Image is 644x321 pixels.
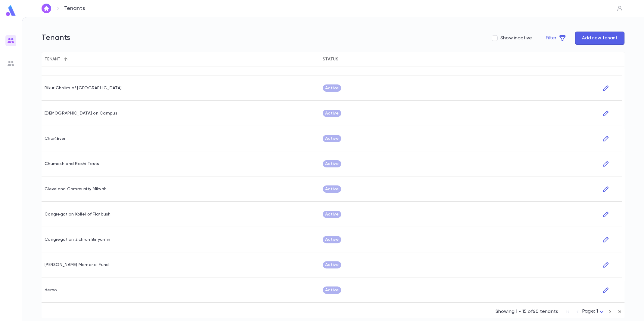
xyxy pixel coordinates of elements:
img: users_gradient.817b64062b48db29b58f0b5e96d8b67b.svg [7,37,14,44]
span: Active [323,187,341,191]
div: Chumash and Rashi Tests [45,161,99,166]
button: Filter [539,32,573,45]
div: Chabad on Campus [45,111,117,116]
img: home_white.a664292cf8c1dea59945f0da9f25487c.svg [43,6,50,11]
span: Active [323,111,341,116]
p: Showing 1 - 15 of 60 tenants [495,309,558,315]
div: Congregation Zichron Binyamin [45,237,110,242]
span: Active [323,136,341,141]
div: Chai4Ever [45,136,66,141]
button: Sort [61,54,70,64]
div: Bikur Cholim of Lakewood [45,86,122,90]
img: logo [5,5,17,17]
div: demo [45,288,57,292]
div: Page: 1 [582,307,605,316]
span: Active [323,161,341,166]
span: Show inactive [500,35,532,41]
h5: Tenants [42,34,70,43]
span: Active [323,262,341,267]
div: Status [320,52,598,66]
span: Active [323,288,341,292]
span: Active [323,212,341,217]
span: Active [323,86,341,90]
div: Tenant [42,52,320,66]
span: Active [323,237,341,242]
img: users_grey.add6a7b1bacd1fe57131ad36919bb8de.svg [7,60,14,67]
button: Sort [338,54,348,64]
div: Status [323,52,338,66]
div: Cleveland Community Mikvah [45,187,107,191]
p: Tenants [64,5,85,12]
span: Page: 1 [582,309,598,314]
div: Davis Memorial Fund [45,262,109,267]
div: Congregation Kollel of Flatbush [45,212,111,217]
div: Tenant [45,52,61,66]
button: Add new tenant [575,32,624,45]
